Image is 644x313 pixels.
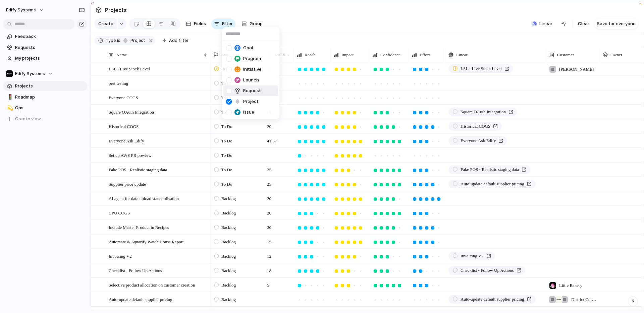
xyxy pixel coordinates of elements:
[243,98,259,105] span: Project
[243,77,259,83] span: Launch
[243,66,262,73] span: Initiative
[243,109,254,116] span: Issue
[243,87,261,94] span: Request
[243,55,261,62] span: Program
[243,45,253,51] span: Goal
